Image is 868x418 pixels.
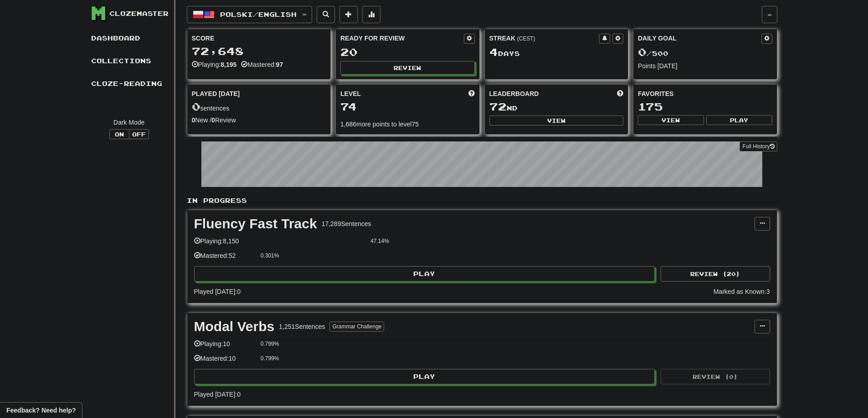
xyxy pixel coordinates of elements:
a: Full History [740,141,777,151]
div: Ready for Review [340,34,464,43]
button: Play [194,369,655,384]
span: 4 [489,45,498,58]
div: Streak [489,34,600,43]
button: On [109,129,129,139]
div: Mastered: 52 [194,251,253,266]
a: (CEST) [517,35,535,42]
div: 17,289 Sentences [322,219,371,228]
a: Dashboard [84,27,174,50]
div: 72,648 [192,45,326,57]
button: View [638,115,704,125]
span: 0 [638,45,647,58]
div: Playing: 8,150 [194,237,253,252]
a: Cloze-Reading [84,72,174,95]
button: Play [194,266,655,282]
span: Open feedback widget [6,406,76,415]
div: 20 [340,46,475,58]
div: Modal Verbs [194,320,275,333]
div: 74 [340,101,475,112]
div: Mastered: [241,60,283,69]
button: Play [706,115,772,125]
div: 47.14% [261,237,499,246]
button: Polski/English [187,6,312,23]
div: 1,251 Sentences [279,322,325,331]
span: Played [DATE]: 0 [194,288,241,295]
div: Favorites [638,89,772,98]
span: Score more points to level up [468,89,475,98]
strong: 8,195 [221,61,236,68]
div: Playing: 10 [194,339,253,354]
div: Points [DATE] [638,61,772,71]
div: 0.799% [261,354,262,363]
div: 0.799% [261,339,262,348]
span: 72 [489,100,507,113]
div: nd [489,101,624,113]
button: More stats [362,6,380,23]
span: Level [340,89,361,98]
div: New / Review [192,116,326,125]
button: View [489,116,624,126]
span: 0 [192,100,200,113]
div: 175 [638,101,772,112]
strong: 0 [211,116,215,124]
span: Played [DATE] [192,89,240,98]
span: Leaderboard [489,89,539,98]
button: Off [129,129,149,139]
span: This week in points, UTC [617,89,623,98]
strong: 97 [276,61,283,68]
span: Polski / English [220,10,297,18]
strong: 0 [192,116,195,124]
span: / 500 [638,50,668,57]
div: Clozemaster [109,9,169,18]
button: Add sentence to collection [339,6,358,23]
div: Score [192,34,326,43]
div: Playing: [192,60,237,69]
div: Day s [489,46,624,58]
div: Daily Goal [638,34,761,44]
span: Played [DATE]: 0 [194,391,241,398]
button: Review (20) [661,266,770,282]
button: Review [340,61,475,75]
button: Grammar Challenge [329,322,384,332]
div: 1,686 more points to level 75 [340,120,475,129]
div: Fluency Fast Track [194,217,317,231]
div: Mastered: 10 [194,354,253,369]
div: Marked as Known: 3 [714,287,770,296]
div: Dark Mode [91,118,167,127]
button: Search sentences [317,6,335,23]
p: In Progress [187,196,777,205]
a: Collections [84,50,174,72]
div: sentences [192,101,326,113]
button: Review (0) [661,369,770,384]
